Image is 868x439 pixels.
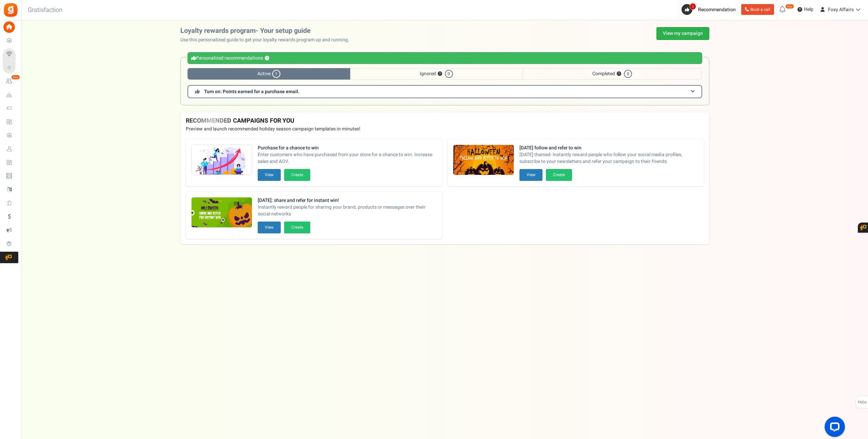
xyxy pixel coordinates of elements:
button: View [519,169,542,181]
a: New [3,76,18,87]
p: Preview and launch recommended holiday season campaign templates in minutes! [186,126,704,132]
h3: Gratisfaction [20,3,70,17]
span: 1 [272,70,280,78]
strong: Purchase for a chance to win [258,145,437,151]
button: ? [438,72,442,76]
strong: [DATE]: share and refer for instant win! [258,197,437,204]
p: Use this personalized guide to get your loyalty rewards program up and running. [180,37,355,43]
em: New [785,4,794,9]
img: Recommended Campaigns [192,145,252,175]
h2: Loyalty rewards program- Your setup guide [180,27,355,35]
img: Gratisfaction [3,2,18,18]
span: Enter customers who have purchased from your store for a chance to win. Increase sales and AOV. [258,151,437,165]
a: Help [795,4,816,15]
em: New [11,75,20,80]
span: Foxy Affairs [828,6,854,13]
span: 0 [445,70,453,78]
button: ? [265,56,269,61]
span: Completed [522,68,702,80]
span: 0 [624,70,632,78]
span: Help [802,6,813,13]
a: Book a call [741,4,774,15]
span: FAQs [857,396,867,409]
span: 1 [690,3,696,10]
span: Recommendation [698,6,736,13]
div: Personalized recommendations [188,52,702,64]
button: Create [284,222,310,233]
button: ? [617,72,621,76]
button: Create [546,169,572,181]
img: Recommended Campaigns [453,145,514,175]
button: View [258,222,281,233]
span: Instantly reward people for sharing your brand, products or messages over their social networks [258,204,437,217]
span: [DATE] themed- Instantly reward people who follow your social media profiles, subscribe to your n... [519,151,698,165]
img: Recommended Campaigns [192,197,252,228]
span: Turn on: Points earned for a purchase email. [204,88,299,95]
button: Create [284,169,310,181]
span: Ignored [350,68,522,80]
span: Active [188,68,350,80]
strong: [DATE] follow and refer to win [519,145,698,151]
button: View [258,169,281,181]
h4: RECOMMENDED CAMPAIGNS FOR YOU [186,118,704,124]
a: 1 Recommendation [682,4,738,15]
a: View my campaign [656,27,709,40]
